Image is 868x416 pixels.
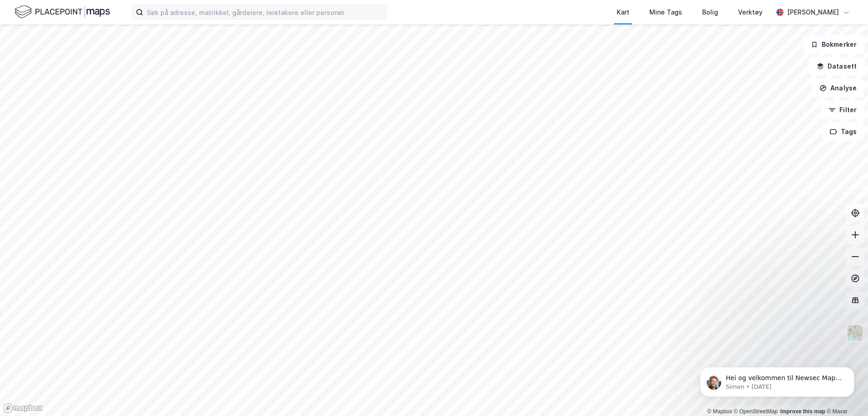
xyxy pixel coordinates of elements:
[707,408,732,415] a: Mapbox
[822,123,864,141] button: Tags
[617,7,629,18] div: Kart
[803,35,864,54] button: Bokmerker
[738,7,763,18] div: Verktøy
[734,408,778,415] a: OpenStreetMap
[847,324,864,342] img: Z
[787,7,839,18] div: [PERSON_NAME]
[809,57,864,75] button: Datasett
[702,7,718,18] div: Bolig
[143,5,386,19] input: Søk på adresse, matrikkel, gårdeiere, leietakere eller personer
[15,4,110,20] img: logo.f888ab2527a4732fd821a326f86c7f29.svg
[686,348,868,411] iframe: Intercom notifications message
[821,101,864,119] button: Filter
[780,408,825,415] a: Improve this map
[812,79,864,97] button: Analyse
[3,403,43,413] a: Mapbox homepage
[649,7,682,18] div: Mine Tags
